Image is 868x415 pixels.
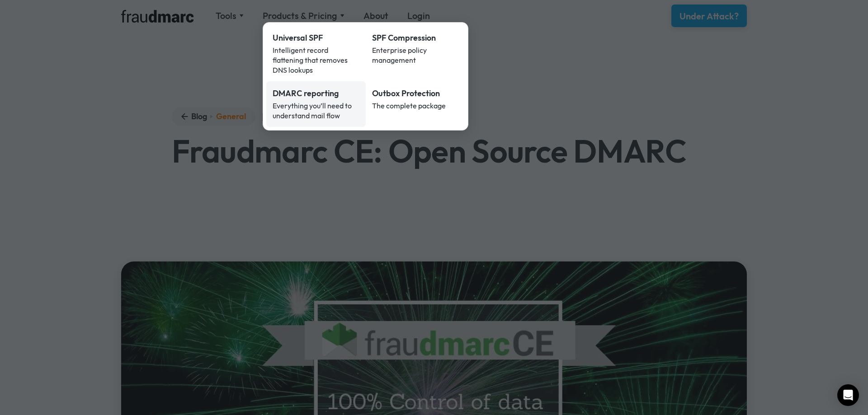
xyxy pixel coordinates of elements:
a: SPF CompressionEnterprise policy management [366,26,465,81]
nav: Products & Pricing [263,22,468,131]
div: Everything you’ll need to understand mail flow [273,101,359,121]
div: Outbox Protection [372,88,459,99]
a: DMARC reportingEverything you’ll need to understand mail flow [266,81,366,127]
div: SPF Compression [372,32,459,44]
a: Outbox ProtectionThe complete package [366,81,465,127]
div: The complete package [372,101,459,111]
div: Intelligent record flattening that removes DNS lookups [273,45,359,75]
div: Universal SPF [273,32,359,44]
div: Open Intercom Messenger [837,384,859,406]
div: DMARC reporting [273,88,359,99]
a: Universal SPFIntelligent record flattening that removes DNS lookups [266,26,366,81]
div: Enterprise policy management [372,45,459,65]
